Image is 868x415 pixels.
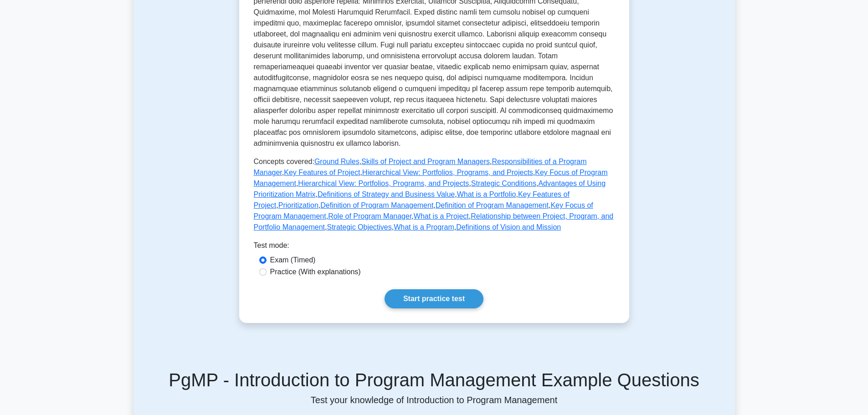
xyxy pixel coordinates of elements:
[318,190,455,198] a: Definitions of Strategy and Business Value
[254,156,615,233] p: Concepts covered: , , , , , , , , , , , , , , , , , , , , ,
[298,179,469,187] a: Hierarchical View: Portfolios, Programs, and Projects
[314,158,360,165] a: Ground Rules
[414,212,469,220] a: What is a Project
[278,201,318,209] a: Prioritization
[270,266,361,277] label: Practice (With explanations)
[456,223,561,231] a: Definitions of Vision and Mission
[436,201,549,209] a: Definition of Program Management
[254,240,615,255] div: Test mode:
[270,255,316,266] label: Exam (Timed)
[327,223,391,231] a: Strategic Objectives
[362,169,533,176] a: Hierarchical View: Portfolios, Programs, and Projects
[139,395,729,405] p: Test your knowledge of Introduction to Program Management
[320,201,433,209] a: Definition of Program Management
[385,289,483,308] a: Start practice test
[457,190,516,198] a: What is a Portfolio
[139,369,729,391] h5: PgMP - Introduction to Program Management Example Questions
[361,158,490,165] a: Skills of Project and Program Managers
[471,179,536,187] a: Strategic Conditions
[328,212,411,220] a: Role of Program Manager
[284,169,360,176] a: Key Features of Project
[394,223,454,231] a: What is a Program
